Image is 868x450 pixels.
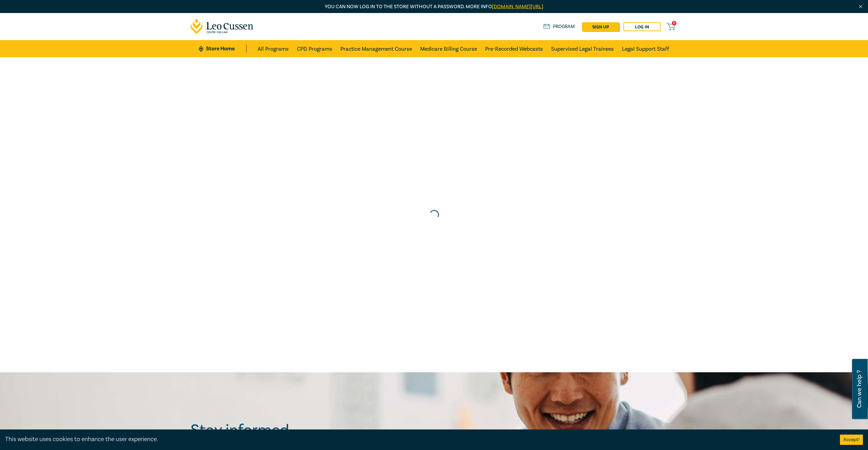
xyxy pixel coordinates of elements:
[582,22,619,31] a: sign up
[340,40,412,57] a: Practice Management Course
[297,40,332,57] a: CPD Programs
[840,435,863,445] button: Accept cookies
[622,40,669,57] a: Legal Support Staff
[856,363,863,415] span: Can we help ?
[543,23,575,30] a: Program
[199,45,246,52] a: Store Home
[485,40,543,57] a: Pre-Recorded Webcasts
[858,4,864,10] img: Close
[258,40,289,57] a: All Programs
[191,421,352,439] h2: Stay informed.
[5,435,830,444] div: This website uses cookies to enhance the user experience.
[191,3,678,11] p: You can now log in to the store without a password. More info
[492,3,543,10] a: [DOMAIN_NAME][URL]
[420,40,477,57] a: Medicare Billing Course
[672,21,676,25] span: 0
[623,22,661,31] a: Log in
[551,40,614,57] a: Supervised Legal Trainees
